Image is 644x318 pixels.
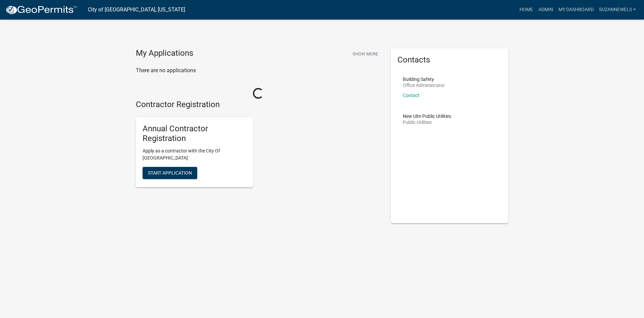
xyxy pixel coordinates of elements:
[143,124,247,143] h5: Annual Contractor Registration
[403,83,445,88] p: Office Administrator
[403,93,420,98] a: Contact
[143,147,247,162] p: Apply as a contractor with the City Of [GEOGRAPHIC_DATA]
[556,3,596,16] a: My Dashboard
[136,48,193,58] h4: My Applications
[536,3,556,16] a: Admin
[143,167,197,179] button: Start Application
[403,77,445,82] p: Building Safety
[403,114,451,119] p: New Ulm Public Utilities
[403,120,451,125] p: Public Utilities
[148,170,192,175] span: Start Application
[596,3,639,16] a: SuzanneWels
[350,48,381,59] button: Show More
[397,55,501,65] h5: Contacts
[88,4,185,15] a: City of [GEOGRAPHIC_DATA], [US_STATE]
[136,100,381,109] h4: Contractor Registration
[136,66,381,75] p: There are no applications
[517,3,536,16] a: Home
